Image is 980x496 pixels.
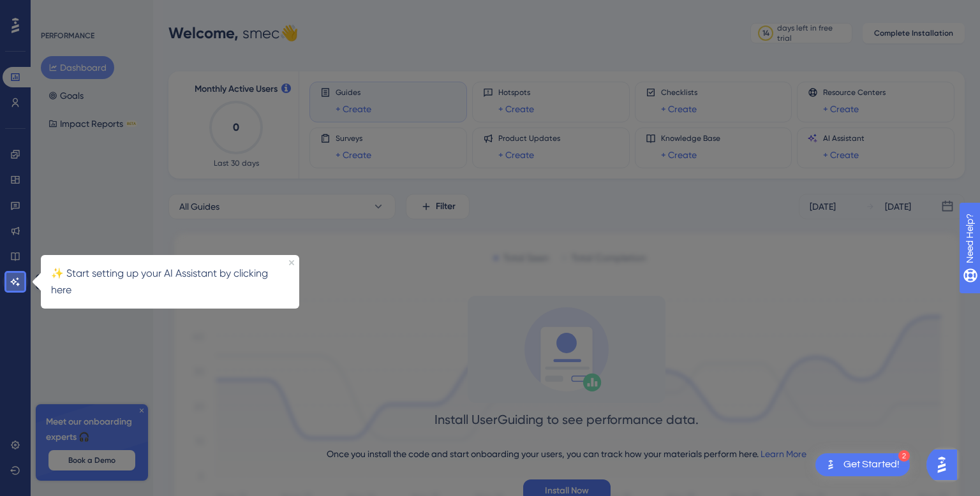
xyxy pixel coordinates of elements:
[761,449,806,459] a: Learn More
[498,101,534,117] a: + Create
[762,28,769,38] div: 14
[23,23,261,56] p: ✨ Start setting up your AI Assistant by clicking here
[885,199,911,214] div: [DATE]
[168,23,299,43] div: smec 👋
[498,133,560,143] span: Product Updates
[336,101,371,117] a: + Create
[41,56,114,79] button: Dashboard
[406,194,470,219] button: Filter
[46,414,138,445] span: Meet our onboarding experts 🎧
[48,450,135,470] button: Book a Demo
[661,133,720,143] span: Knowledge Base
[823,457,838,472] img: launcher-image-alternative-text
[823,147,859,163] a: + Create
[30,3,80,18] span: Need Help?
[434,411,699,428] div: Install UserGuiding to see performance data.
[168,194,396,219] button: All Guides
[661,101,697,117] a: + Create
[810,199,836,214] div: [DATE]
[168,24,239,42] span: Welcome,
[336,87,371,98] span: Guides
[843,458,900,472] div: Get Started!
[336,133,371,143] span: Surveys
[823,87,886,98] span: Resource Centers
[498,147,534,163] a: + Create
[179,199,219,214] span: All Guides
[327,446,806,462] div: Once you install the code and start onboarding your users, you can track how your materials perfo...
[436,199,456,214] span: Filter
[126,120,137,127] div: BETA
[823,101,859,117] a: + Create
[815,453,910,476] div: Open Get Started! checklist, remaining modules: 2
[874,28,953,38] span: Complete Installation
[214,158,259,168] span: Last 30 days
[68,455,115,465] span: Book a Demo
[41,84,91,107] button: Goals
[261,18,266,23] div: Close Preview
[823,133,865,143] span: AI Assistant
[898,450,910,462] div: 2
[41,112,145,135] button: Impact ReportsBETA
[195,82,278,97] span: Monthly Active Users
[777,23,848,43] div: days left in free trial
[498,87,534,98] span: Hotspots
[661,147,697,163] a: + Create
[661,87,697,98] span: Checklists
[41,31,94,41] div: PERFORMANCE
[233,121,239,133] text: 0
[863,23,965,43] button: Complete Installation
[926,446,965,484] iframe: UserGuiding AI Assistant Launcher
[336,147,371,163] a: + Create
